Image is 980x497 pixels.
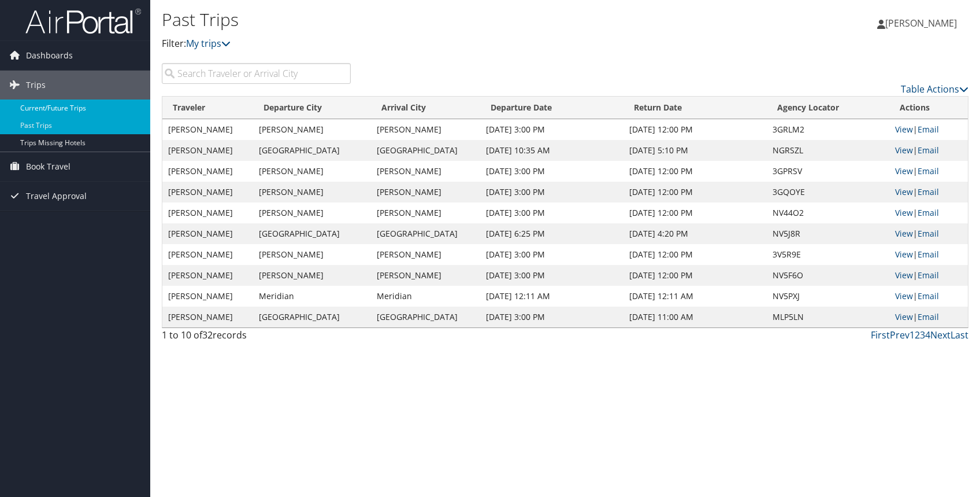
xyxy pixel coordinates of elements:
[895,124,913,135] a: View
[480,265,623,286] td: [DATE] 3:00 PM
[371,307,481,327] td: [GEOGRAPHIC_DATA]
[480,161,623,182] td: [DATE] 3:00 PM
[162,182,253,203] td: [PERSON_NAME]
[889,286,968,307] td: |
[371,286,481,307] td: Meridian
[26,182,87,211] span: Travel Approval
[371,119,481,140] td: [PERSON_NAME]
[910,329,915,341] a: 1
[623,119,767,140] td: [DATE] 12:00 PM
[895,228,913,239] a: View
[901,83,968,95] a: Table Actions
[253,161,371,182] td: [PERSON_NAME]
[918,270,939,281] a: Email
[895,145,913,156] a: View
[371,182,481,203] td: [PERSON_NAME]
[162,286,253,307] td: [PERSON_NAME]
[371,140,481,161] td: [GEOGRAPHIC_DATA]
[767,265,889,286] td: NV5F6O
[253,223,371,244] td: [GEOGRAPHIC_DATA]
[253,119,371,140] td: [PERSON_NAME]
[895,290,913,301] a: View
[253,307,371,327] td: [GEOGRAPHIC_DATA]
[895,165,913,176] a: View
[915,329,920,341] a: 2
[767,223,889,244] td: NV5J8R
[162,119,253,140] td: [PERSON_NAME]
[162,97,253,119] th: Traveler: activate to sort column ascending
[918,124,939,135] a: Email
[925,329,930,341] a: 4
[767,119,889,140] td: 3GRLM2
[253,140,371,161] td: [GEOGRAPHIC_DATA]
[767,286,889,307] td: NV5PXJ
[480,286,623,307] td: [DATE] 12:11 AM
[253,265,371,286] td: [PERSON_NAME]
[918,249,939,260] a: Email
[480,182,623,203] td: [DATE] 3:00 PM
[253,182,371,203] td: [PERSON_NAME]
[162,63,351,84] input: Search Traveler or Arrival City
[889,140,968,161] td: |
[951,329,968,341] a: Last
[623,161,767,182] td: [DATE] 12:00 PM
[253,244,371,265] td: [PERSON_NAME]
[480,307,623,327] td: [DATE] 3:00 PM
[920,329,925,341] a: 3
[371,244,481,265] td: [PERSON_NAME]
[889,182,968,203] td: |
[623,223,767,244] td: [DATE] 4:20 PM
[480,244,623,265] td: [DATE] 3:00 PM
[623,97,767,119] th: Return Date: activate to sort column ascending
[895,311,913,322] a: View
[480,203,623,223] td: [DATE] 3:00 PM
[623,203,767,223] td: [DATE] 12:00 PM
[253,286,371,307] td: Meridian
[623,182,767,203] td: [DATE] 12:00 PM
[895,186,913,197] a: View
[918,186,939,197] a: Email
[26,41,73,70] span: Dashboards
[162,8,700,32] h1: Past Trips
[871,329,890,341] a: First
[889,265,968,286] td: |
[877,6,968,41] a: [PERSON_NAME]
[480,119,623,140] td: [DATE] 3:00 PM
[371,223,481,244] td: [GEOGRAPHIC_DATA]
[253,97,371,119] th: Departure City: activate to sort column ascending
[253,203,371,223] td: [PERSON_NAME]
[162,223,253,244] td: [PERSON_NAME]
[623,307,767,327] td: [DATE] 11:00 AM
[889,223,968,244] td: |
[371,161,481,182] td: [PERSON_NAME]
[889,97,968,119] th: Actions
[480,140,623,161] td: [DATE] 10:35 AM
[162,203,253,223] td: [PERSON_NAME]
[890,329,910,341] a: Prev
[162,161,253,182] td: [PERSON_NAME]
[767,140,889,161] td: NGRSZL
[162,307,253,327] td: [PERSON_NAME]
[767,244,889,265] td: 3V5R9E
[767,182,889,203] td: 3GQOYE
[26,71,46,100] span: Trips
[623,244,767,265] td: [DATE] 12:00 PM
[162,244,253,265] td: [PERSON_NAME]
[371,265,481,286] td: [PERSON_NAME]
[480,223,623,244] td: [DATE] 6:25 PM
[889,307,968,327] td: |
[25,8,141,35] img: airportal-logo.png
[918,311,939,322] a: Email
[885,17,957,30] span: [PERSON_NAME]
[889,161,968,182] td: |
[26,152,70,181] span: Book Travel
[623,140,767,161] td: [DATE] 5:10 PM
[889,203,968,223] td: |
[918,145,939,156] a: Email
[767,307,889,327] td: MLP5LN
[895,207,913,218] a: View
[767,203,889,223] td: NV44O2
[186,37,231,50] a: My trips
[162,328,351,348] div: 1 to 10 of records
[918,228,939,239] a: Email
